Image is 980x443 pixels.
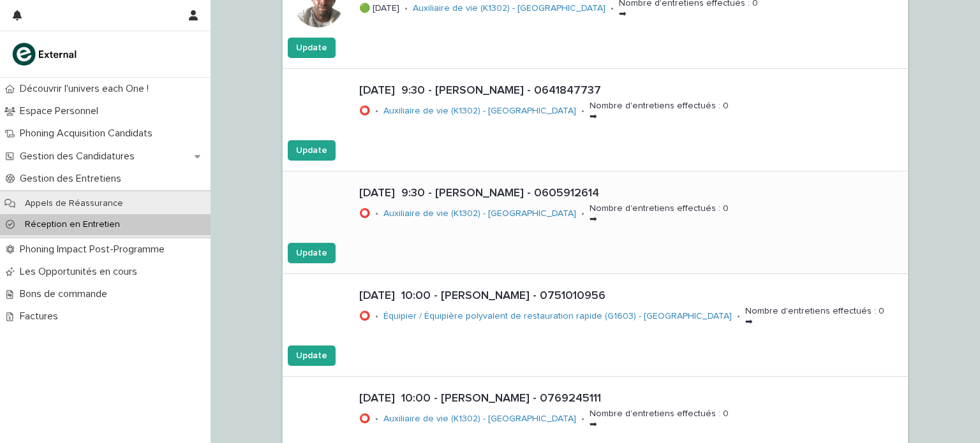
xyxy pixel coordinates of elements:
p: Bons de commande [15,288,117,300]
a: [DATE] 10:00 - [PERSON_NAME] - 0751010956⭕•Équipier / Équipière polyvalent de restauration rapide... [283,274,908,377]
p: ⭕ [359,208,370,219]
p: ⭕ [359,311,370,322]
p: [DATE] 9:30 - [PERSON_NAME] - 0641847737 [359,84,903,98]
button: Update [288,140,336,161]
p: Factures [15,310,68,323]
a: [DATE] 9:30 - [PERSON_NAME] - 0605912614⭕•Auxiliaire de vie (K1302) - [GEOGRAPHIC_DATA] •Nombre d... [283,171,908,274]
p: Nombre d'entretiens effectués : 0 ➡ [745,306,884,328]
p: Nombre d'entretiens effectués : 0 ➡ [590,203,729,225]
p: [DATE] 10:00 - [PERSON_NAME] - 0769245111 [359,392,903,406]
span: Update [296,349,327,362]
img: bc51vvfgR2QLHU84CWIQ [10,41,80,67]
button: Update [288,38,336,58]
p: Phoning Impact Post-Programme [15,243,175,256]
p: • [375,414,378,425]
a: Auxiliaire de vie (K1302) - [GEOGRAPHIC_DATA] [383,414,576,425]
p: Phoning Acquisition Candidats [15,127,163,140]
p: Gestion des Entretiens [15,173,131,185]
p: • [581,414,584,425]
a: Auxiliaire de vie (K1302) - [GEOGRAPHIC_DATA] [383,208,576,219]
button: Update [288,243,336,263]
button: Update [288,345,336,366]
span: Update [296,41,327,54]
p: • [611,3,614,14]
p: • [581,208,584,219]
a: Auxiliaire de vie (K1302) - [GEOGRAPHIC_DATA] [413,3,605,14]
p: 🟢 [DATE] [359,3,399,14]
span: Update [296,144,327,157]
p: • [375,311,378,322]
a: [DATE] 9:30 - [PERSON_NAME] - 0641847737⭕•Auxiliaire de vie (K1302) - [GEOGRAPHIC_DATA] •Nombre d... [283,69,908,171]
p: • [375,106,378,117]
a: Équipier / Équipière polyvalent de restauration rapide (G1603) - [GEOGRAPHIC_DATA] [383,311,732,322]
p: ⭕ [359,414,370,425]
p: • [375,208,378,219]
p: Espace Personnel [15,105,108,117]
a: Auxiliaire de vie (K1302) - [GEOGRAPHIC_DATA] [383,106,576,117]
p: • [581,106,584,117]
span: Update [296,247,327,259]
p: [DATE] 10:00 - [PERSON_NAME] - 0751010956 [359,289,903,303]
p: Appels de Réassurance [15,198,133,209]
p: Nombre d'entretiens effectués : 0 ➡ [590,101,729,122]
p: Nombre d'entretiens effectués : 0 ➡ [590,409,729,430]
p: [DATE] 9:30 - [PERSON_NAME] - 0605912614 [359,187,903,201]
p: • [737,311,740,322]
p: Découvrir l'univers each One ! [15,83,159,95]
p: Réception en Entretien [15,219,130,230]
p: • [405,3,408,14]
p: Les Opportunités en cours [15,266,147,278]
p: Gestion des Candidatures [15,150,145,163]
p: ⭕ [359,106,370,117]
